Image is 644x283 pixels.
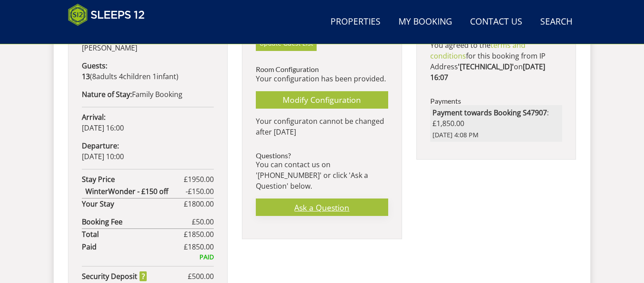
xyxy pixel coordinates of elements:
[430,62,545,82] strong: [DATE] 16:07
[188,229,214,239] span: 1850.00
[188,271,214,282] span: £
[82,199,184,209] strong: Your Stay
[92,72,117,81] span: adult
[458,62,514,72] strong: '[TECHNICAL_ID]'
[430,40,525,61] a: terms and conditions
[466,12,526,32] a: Contact Us
[430,97,562,105] h3: Payments
[188,242,214,252] span: 1850.00
[196,217,214,227] span: 50.00
[82,61,107,71] strong: Guests:
[256,91,388,109] a: Modify Configuration
[82,216,192,227] strong: Booking Fee
[82,72,90,81] strong: 13
[184,174,214,185] span: £
[92,72,96,81] span: 8
[114,72,117,81] span: s
[537,12,576,32] a: Search
[256,65,388,73] h3: Room Configuration
[139,72,151,81] span: ren
[85,186,186,197] strong: WinterWonder - £150 off
[184,199,214,209] span: £
[153,72,157,81] span: 1
[256,199,388,216] a: Ask a Question
[192,186,214,196] span: 150.00
[82,174,184,185] strong: Stay Price
[82,89,132,99] strong: Nature of Stay:
[82,241,184,252] strong: Paid
[188,199,214,209] span: 1800.00
[82,72,178,81] span: ( )
[82,271,147,282] strong: Security Deposit
[82,43,137,53] span: [PERSON_NAME]
[184,229,214,240] span: £
[82,112,214,133] p: [DATE] 16:00
[432,108,547,118] strong: Payment towards Booking S47907
[192,216,214,227] span: £
[395,12,456,32] a: My Booking
[68,4,145,26] img: Sleeps 12
[327,12,384,32] a: Properties
[82,140,214,162] p: [DATE] 10:00
[430,40,562,83] p: You agreed to the for this booking from IP Address on
[82,112,106,122] strong: Arrival:
[82,252,214,262] div: PAID
[256,116,388,137] p: Your configuraton cannot be changed after [DATE]
[82,141,119,151] strong: Departure:
[119,72,123,81] span: 4
[432,130,560,140] span: [DATE] 4:08 PM
[64,31,157,39] iframe: Customer reviews powered by Trustpilot
[186,186,214,197] span: -£
[117,72,151,81] span: child
[151,72,176,81] span: infant
[256,152,388,160] h3: Questions?
[192,271,214,281] span: 500.00
[256,73,388,84] p: Your configuration has been provided.
[82,229,184,240] strong: Total
[82,89,214,100] p: Family Booking
[256,159,388,191] p: You can contact us on '[PHONE_NUMBER]' or click 'Ask a Question' below.
[430,105,562,142] li: : £1,850.00
[188,174,214,184] span: 1950.00
[184,241,214,252] span: £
